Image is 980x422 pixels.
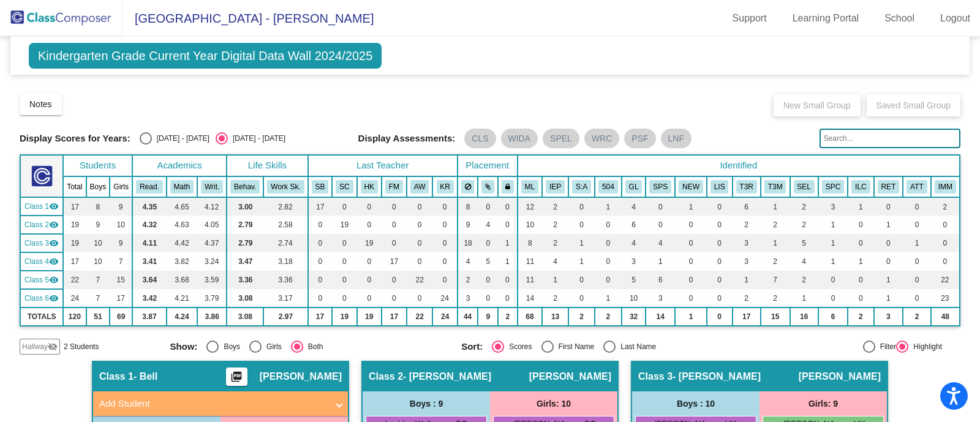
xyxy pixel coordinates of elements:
[518,176,542,197] th: Multilingual Learner
[227,216,263,234] td: 2.79
[761,234,790,252] td: 1
[542,289,568,307] td: 2
[49,238,59,248] mat-icon: visibility
[170,180,194,194] button: Math
[622,176,646,197] th: Glasses
[93,391,348,416] mat-expansion-panel-header: Add Student
[382,271,407,289] td: 0
[595,216,622,234] td: 0
[29,99,52,109] span: Notes
[790,216,818,234] td: 2
[86,271,110,289] td: 7
[874,271,903,289] td: 1
[63,252,86,271] td: 17
[733,234,761,252] td: 3
[136,180,163,194] button: Read.
[132,155,227,176] th: Academics
[267,180,304,194] button: Work Sk.
[336,180,353,194] button: SC
[818,176,848,197] th: Receives speech services
[878,180,900,194] button: RET
[197,216,227,234] td: 4.05
[707,234,733,252] td: 0
[308,234,333,252] td: 0
[86,176,110,197] th: Boys
[675,197,707,216] td: 1
[518,289,542,307] td: 14
[197,197,227,216] td: 4.12
[332,176,356,197] th: Savannah Cahall
[49,202,59,211] mat-icon: visibility
[357,234,382,252] td: 19
[546,180,565,194] button: IEP
[357,176,382,197] th: Hannah Korschgen
[407,252,433,271] td: 0
[20,271,63,289] td: Ashley White - White
[818,289,848,307] td: 0
[518,197,542,216] td: 12
[63,155,132,176] th: Students
[167,289,197,307] td: 4.21
[63,289,86,307] td: 24
[761,289,790,307] td: 2
[478,289,498,307] td: 0
[308,155,458,176] th: Last Teacher
[478,216,498,234] td: 4
[761,176,790,197] th: Tier 3 Supports in Math
[542,271,568,289] td: 1
[263,289,307,307] td: 3.17
[818,271,848,289] td: 0
[382,216,407,234] td: 0
[874,216,903,234] td: 1
[358,133,456,144] span: Display Assessments:
[498,234,518,252] td: 1
[521,180,538,194] button: ML
[167,216,197,234] td: 4.63
[63,216,86,234] td: 19
[24,219,49,230] span: Class 2
[790,252,818,271] td: 4
[733,252,761,271] td: 3
[595,252,622,271] td: 0
[478,252,498,271] td: 5
[622,216,646,234] td: 6
[790,197,818,216] td: 2
[197,271,227,289] td: 3.59
[458,216,478,234] td: 9
[308,271,333,289] td: 0
[568,252,595,271] td: 1
[407,271,433,289] td: 22
[542,197,568,216] td: 2
[437,180,454,194] button: KR
[542,234,568,252] td: 2
[24,274,49,285] span: Class 5
[86,252,110,271] td: 10
[851,180,870,194] button: ILC
[332,289,356,307] td: 0
[622,234,646,252] td: 4
[132,252,167,271] td: 3.41
[679,180,703,194] button: NEW
[931,234,960,252] td: 0
[385,180,403,194] button: FM
[407,216,433,234] td: 0
[874,234,903,252] td: 0
[675,216,707,234] td: 0
[661,129,692,148] mat-chip: LNF
[382,176,407,197] th: Floridalma Mejia
[646,271,675,289] td: 6
[332,234,356,252] td: 0
[110,271,132,289] td: 15
[931,271,960,289] td: 22
[227,197,263,216] td: 3.00
[707,252,733,271] td: 0
[458,289,478,307] td: 3
[312,180,329,194] button: SB
[63,176,86,197] th: Total
[930,9,980,28] a: Logout
[123,9,374,28] span: [GEOGRAPHIC_DATA] - [PERSON_NAME]
[197,252,227,271] td: 3.24
[542,252,568,271] td: 4
[646,216,675,234] td: 0
[229,371,244,388] mat-icon: picture_as_pdf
